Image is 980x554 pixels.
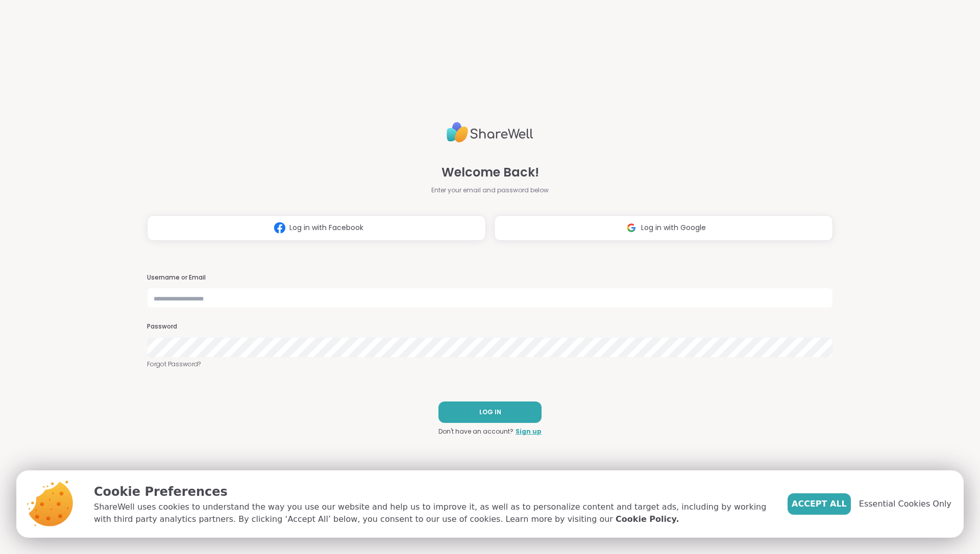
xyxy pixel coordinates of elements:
[859,498,951,510] span: Essential Cookies Only
[431,186,549,195] span: Enter your email and password below
[147,273,833,282] h3: Username or Email
[479,408,501,417] span: LOG IN
[442,163,539,182] span: Welcome Back!
[447,118,533,147] img: ShareWell Logo
[516,427,542,436] a: Sign up
[438,427,513,436] span: Don't have an account?
[641,222,706,233] span: Log in with Google
[788,493,851,515] button: Accept All
[622,218,641,237] img: ShareWell Logomark
[616,513,679,525] a: Cookie Policy.
[94,501,771,525] p: ShareWell uses cookies to understand the way you use our website and help us to improve it, as we...
[289,222,363,233] span: Log in with Facebook
[792,498,847,510] span: Accept All
[147,215,486,241] button: Log in with Facebook
[494,215,833,241] button: Log in with Google
[147,360,833,369] a: Forgot Password?
[270,218,289,237] img: ShareWell Logomark
[94,483,771,501] p: Cookie Preferences
[438,401,542,423] button: LOG IN
[147,322,833,331] h3: Password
